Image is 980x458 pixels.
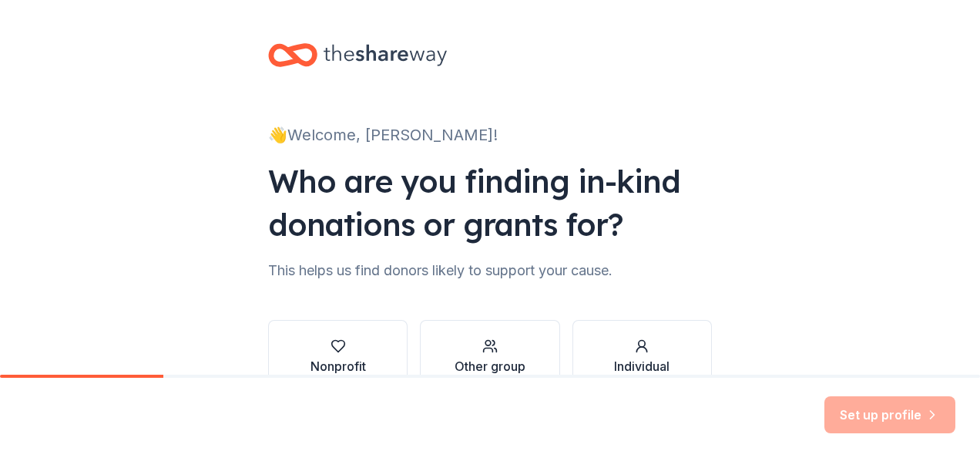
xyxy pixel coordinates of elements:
[268,123,712,147] div: 👋 Welcome, [PERSON_NAME]!
[310,357,366,375] div: Nonprofit
[420,320,559,394] button: Other group
[614,357,670,375] div: Individual
[268,320,408,394] button: Nonprofit
[268,258,712,283] div: This helps us find donors likely to support your cause.
[572,320,712,394] button: Individual
[455,357,525,375] div: Other group
[268,160,712,246] div: Who are you finding in-kind donations or grants for?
